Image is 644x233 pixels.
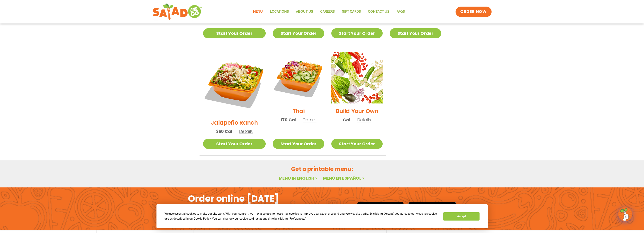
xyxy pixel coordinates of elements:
[266,6,292,17] a: Locations
[239,18,253,24] span: Details
[194,217,211,220] span: Cookie Policy
[390,28,441,38] a: Start Your Order
[203,52,266,115] img: Product photo for Jalapeño Ranch Salad
[393,6,408,17] a: FAQs
[280,117,296,123] span: 170 Cal
[443,212,480,221] button: Accept
[279,175,318,181] a: Menu in English
[303,117,316,123] span: Details
[408,202,456,216] img: google_play
[331,28,383,38] a: Start Your Order
[203,139,266,149] a: Start Your Order
[203,28,266,38] a: Start Your Order
[619,208,632,221] img: wpChatIcon
[357,117,371,123] span: Details
[456,7,491,17] a: ORDER NOW
[317,6,338,17] a: Careers
[200,165,445,173] h2: Get a printable menu:
[216,128,232,134] span: 360 Cal
[249,6,266,17] a: Menu
[273,139,324,149] a: Start Your Order
[249,6,408,17] nav: Menu
[336,107,378,115] h2: Build Your Own
[323,175,365,181] a: Menú en español
[164,211,438,221] div: We use essential cookies to make our site work. With your consent, we may also use non-essential ...
[460,9,487,15] span: ORDER NOW
[357,201,404,216] img: appstore
[343,117,350,123] span: Cal
[273,28,324,38] a: Start Your Order
[188,193,279,204] h2: Order online [DATE]
[292,107,305,115] h2: Thai
[331,52,383,103] img: Product photo for Build Your Own
[273,52,324,103] img: Product photo for Thai Salad
[292,6,317,17] a: About Us
[364,6,393,17] a: Contact Us
[211,118,258,127] h2: Jalapeño Ranch
[153,2,202,21] img: new-SAG-logo-768×292
[239,128,253,134] span: Details
[156,204,488,228] div: Cookie Consent Prompt
[331,139,383,149] a: Start Your Order
[289,217,304,220] span: Preferences
[338,6,364,17] a: GIFT CARDS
